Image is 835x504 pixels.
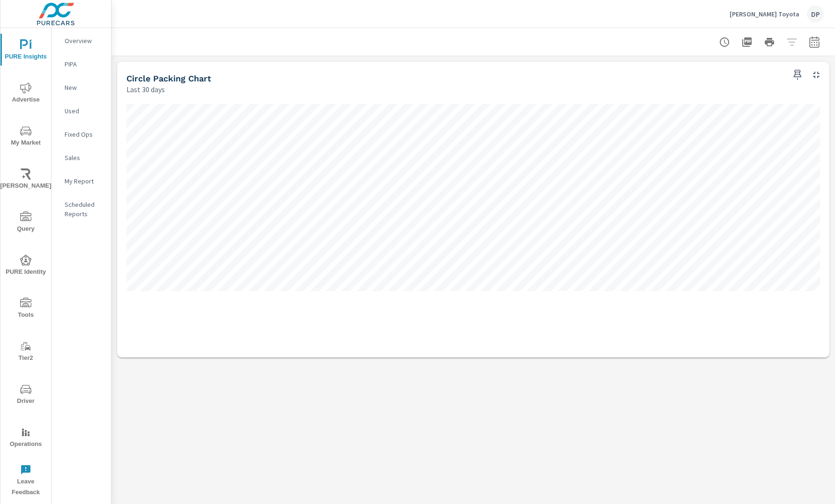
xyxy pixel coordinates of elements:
span: Advertise [3,82,48,105]
h5: Circle Packing Chart [126,73,211,83]
div: Sales [52,151,111,165]
p: Used [65,106,103,116]
p: Last 30 days [126,84,165,95]
span: [PERSON_NAME] [3,168,48,191]
p: [PERSON_NAME] Toyota [730,10,799,18]
span: Tier2 [3,341,48,364]
p: My Report [65,176,103,186]
div: nav menu [0,28,51,502]
div: Used [52,104,111,118]
span: Tools [3,298,48,321]
span: PURE Identity [3,255,48,278]
button: "Export Report to PDF" [738,33,756,51]
span: Operations [3,427,48,450]
div: New [52,80,111,95]
p: Scheduled Reports [65,200,103,219]
p: Overview [65,36,103,45]
button: Select Date Range [805,33,824,51]
span: Driver [3,384,48,407]
div: DP [807,6,824,22]
div: PIPA [52,57,111,71]
span: Save this to your personalized report [790,67,805,82]
p: New [65,83,103,92]
span: Leave Feedback [3,464,48,498]
span: Query [3,212,48,234]
button: Minimize Widget [809,67,824,82]
p: PIPA [65,59,103,69]
button: Print Report [760,33,779,51]
div: Overview [52,34,111,48]
p: Sales [65,153,103,162]
div: My Report [52,174,111,188]
p: Fixed Ops [65,130,103,139]
span: PURE Insights [3,39,48,62]
span: My Market [3,125,48,148]
div: Fixed Ops [52,127,111,141]
div: Scheduled Reports [52,197,111,221]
